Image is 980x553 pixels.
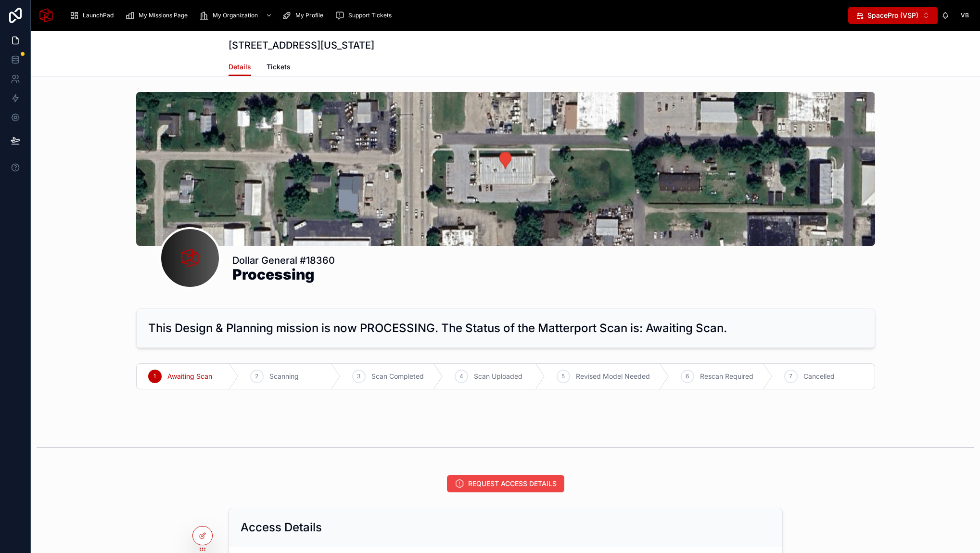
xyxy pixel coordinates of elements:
[371,372,424,381] span: Scan Completed
[213,12,258,19] span: My Organization
[196,7,277,24] a: My Organization
[38,8,54,23] img: App logo
[576,372,650,381] span: Revised Model Needed
[167,372,212,381] span: Awaiting Scan
[474,372,522,381] span: Scan Uploaded
[961,12,969,19] span: VB
[62,5,848,26] div: scrollable content
[229,58,251,77] a: Details
[561,373,565,380] span: 5
[139,12,188,19] span: My Missions Page
[447,475,564,492] button: REQUEST ACCESS DETAILS
[148,321,727,336] h2: This Design & Planning mission is now PROCESSING. The Status of the Matterport Scan is: Awaiting ...
[232,254,335,267] h1: Dollar General #18360
[459,373,463,380] span: 4
[468,479,557,489] span: REQUEST ACCESS DETAILS
[867,11,918,20] span: SpacePro (VSP)
[803,372,835,381] span: Cancelled
[357,373,360,380] span: 3
[83,12,114,19] span: LaunchPad
[789,373,792,380] span: 7
[255,373,258,380] span: 2
[66,7,120,24] a: LaunchPad
[267,62,291,72] span: Tickets
[232,267,335,282] h1: Processing
[229,39,374,52] h1: [STREET_ADDRESS][US_STATE]
[686,373,689,380] span: 6
[241,520,322,535] h2: Access Details
[295,12,323,19] span: My Profile
[332,7,398,24] a: Support Tickets
[348,12,392,19] span: Support Tickets
[267,58,291,77] a: Tickets
[153,373,156,380] span: 1
[848,7,938,24] button: Select Button
[122,7,194,24] a: My Missions Page
[279,7,330,24] a: My Profile
[229,62,251,72] span: Details
[700,372,753,381] span: Rescan Required
[269,372,299,381] span: Scanning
